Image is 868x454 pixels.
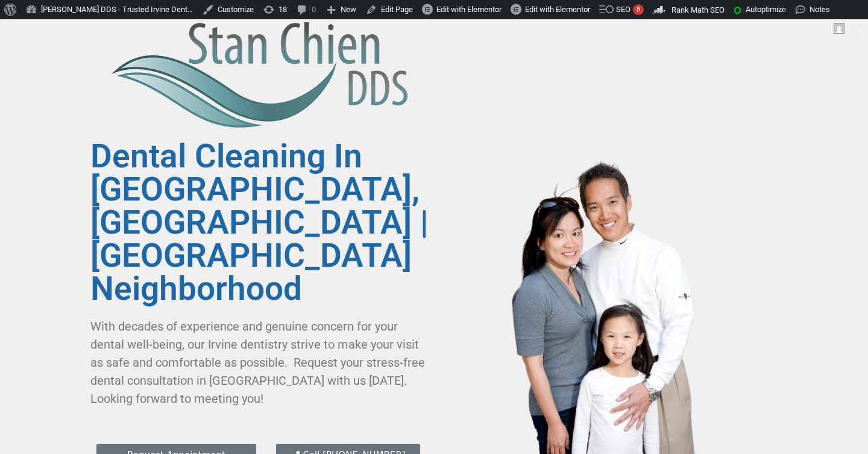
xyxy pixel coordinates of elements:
a: WPForms [39,19,81,39]
span: Rank Math SEO [671,5,725,14]
h2: Dental Cleaning in [GEOGRAPHIC_DATA], [GEOGRAPHIC_DATA] | [GEOGRAPHIC_DATA] Neighborhood [90,140,434,305]
div: 8 [633,4,644,15]
a: Howdy, [780,19,849,39]
p: With decades of experience and genuine concern for your dental well-being, our Irvine dentistry s... [90,317,434,408]
span: Edit with Elementor [436,5,502,14]
span: Copy to a new draft [101,19,167,39]
span: Edit with Elementor [525,5,590,14]
img: Stan Chien DDS Best Irvine Dentist Logo [112,19,413,128]
span: admin [809,24,830,33]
